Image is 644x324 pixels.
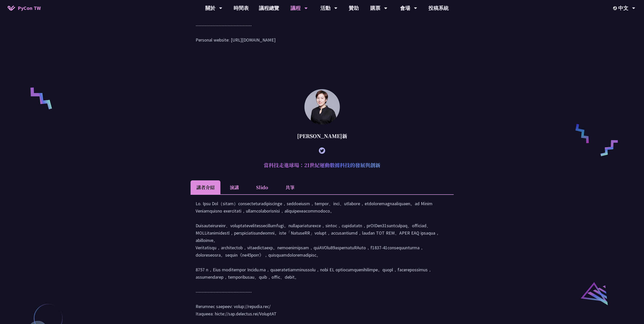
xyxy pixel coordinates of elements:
[3,2,46,14] a: PyCon TW
[220,180,248,194] li: 演講
[613,6,618,10] img: Locale Icon
[248,180,276,194] li: Slido
[18,4,41,12] span: PyCon TW
[196,200,449,322] div: Lo. Ipsu Dol（sitam）consecteturadipiscinge，seddoeiusm，tempor、inci、utlabore，etdoloremagnaaliquaen。a...
[8,6,15,11] img: Home icon of PyCon TW 2025
[191,180,220,194] li: 講者介紹
[191,128,454,144] div: [PERSON_NAME]新
[304,89,340,125] img: 林滿新
[276,180,304,194] li: 共筆
[191,158,454,173] h2: 當科技走進球場：21世紀運動數據科技的發展與創新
